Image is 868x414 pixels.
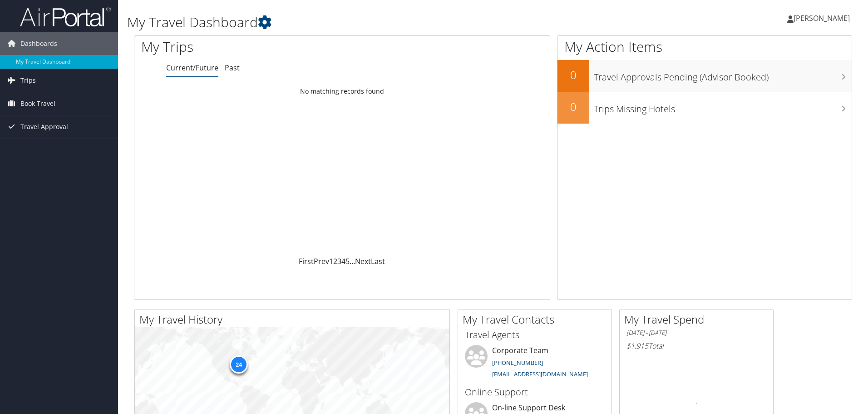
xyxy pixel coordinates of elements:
li: Corporate Team [460,345,609,382]
a: 0Travel Approvals Pending (Advisor Booked) [557,60,852,92]
h3: Trips Missing Hotels [594,98,852,115]
a: [PHONE_NUMBER] [492,359,543,367]
span: Book Travel [20,92,55,115]
h2: My Travel Spend [624,312,773,327]
h1: My Action Items [557,37,852,56]
a: First [299,256,314,266]
a: Next [355,256,371,266]
h3: Travel Agents [465,329,605,341]
span: Trips [20,69,36,92]
a: Current/Future [166,63,218,73]
td: No matching records found [134,83,550,100]
a: 5 [345,256,350,266]
a: [PERSON_NAME] [787,5,859,32]
span: $1,915 [626,341,648,351]
span: [PERSON_NAME] [794,13,850,23]
h2: My Travel Contacts [463,312,612,327]
span: … [350,256,355,266]
a: Prev [314,256,329,266]
h2: 0 [557,99,589,115]
h2: My Travel History [139,312,449,327]
span: Dashboards [20,32,57,55]
a: [EMAIL_ADDRESS][DOMAIN_NAME] [492,370,588,378]
h3: Online Support [465,386,605,399]
h6: [DATE] - [DATE] [626,329,766,337]
a: 4 [341,256,345,266]
h1: My Travel Dashboard [127,13,615,32]
h1: My Trips [141,37,370,56]
h2: 0 [557,67,589,83]
a: 3 [337,256,341,266]
a: Last [371,256,385,266]
img: airportal-logo.png [20,6,111,27]
div: 24 [230,355,248,374]
a: Past [225,63,240,73]
h3: Travel Approvals Pending (Advisor Booked) [594,66,852,84]
span: Travel Approval [20,115,68,138]
a: 2 [333,256,337,266]
a: 1 [329,256,333,266]
h6: Total [626,341,766,351]
a: 0Trips Missing Hotels [557,92,852,124]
